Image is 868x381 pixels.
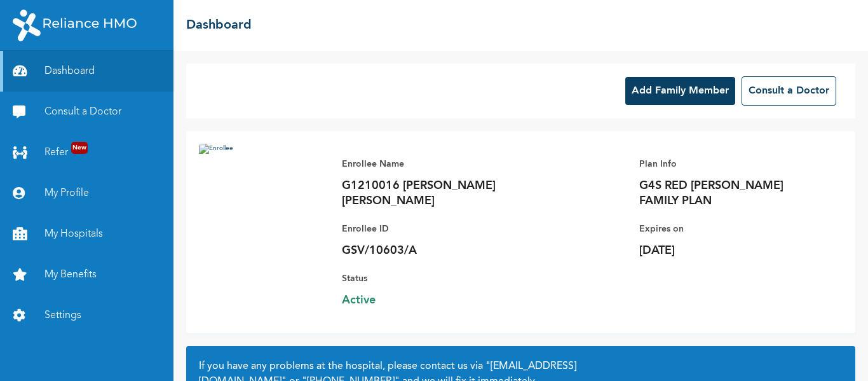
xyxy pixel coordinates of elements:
button: Add Family Member [625,77,735,105]
p: [DATE] [639,243,817,258]
p: Status [342,271,520,286]
p: GSV/10603/A [342,243,520,258]
span: New [71,142,88,154]
img: RelianceHMO's Logo [13,10,137,41]
p: Plan Info [639,156,817,172]
p: Expires on [639,221,817,237]
button: Consult a Doctor [742,76,836,106]
h2: Dashboard [186,16,252,35]
p: G4S RED [PERSON_NAME] FAMILY PLAN [639,178,817,209]
p: Enrollee Name [342,156,520,172]
p: Enrollee ID [342,221,520,237]
span: Active [342,293,520,308]
img: Enrollee [199,144,329,296]
p: G1210016 [PERSON_NAME] [PERSON_NAME] [342,178,520,209]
